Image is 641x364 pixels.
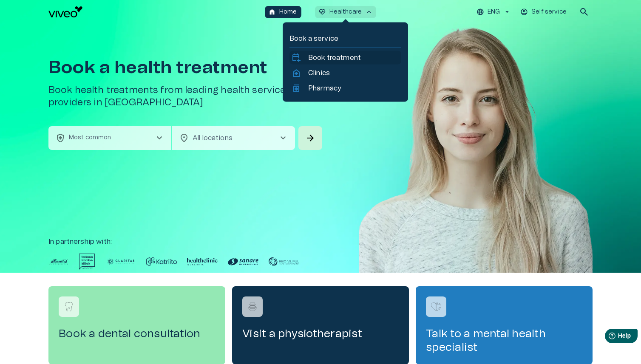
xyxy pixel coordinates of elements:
[48,6,261,17] a: Navigate to homepage
[59,327,215,341] h4: Book a dental consultation
[55,133,65,143] span: health_and_safety
[488,8,500,17] p: ENG
[48,6,82,17] img: Viveo logo
[48,84,324,109] h5: Book health treatments from leading health service providers in [GEOGRAPHIC_DATA]
[105,254,136,270] img: Partner logo
[315,6,377,18] button: ecg_heartHealthcarekeyboard_arrow_up
[308,83,341,93] p: Pharmacy
[318,8,326,16] span: ecg_heart
[426,327,582,354] h4: Talk to a mental health specialist
[291,83,400,93] a: medicationPharmacy
[291,53,400,63] a: calendar_add_onBook treatment
[298,126,322,150] button: Search
[242,327,399,341] h4: Visit a physiotherapist
[308,53,361,63] p: Book treatment
[575,325,641,349] iframe: Help widget launcher
[246,300,259,313] img: Visit a physiotherapist logo
[193,133,264,143] p: All locations
[179,133,189,143] span: location_on
[48,126,171,150] button: health_and_safetyMost commonchevron_right
[268,8,276,16] span: home
[475,6,512,18] button: ENG
[579,7,589,17] span: search
[278,133,288,143] span: chevron_right
[269,254,299,270] img: Partner logo
[228,254,258,270] img: Partner logo
[48,254,69,270] img: Partner logo
[289,34,401,44] p: Book a service
[187,254,218,270] img: Partner logo
[305,133,315,143] span: arrow_forward
[291,83,301,93] span: medication
[291,68,400,78] a: home_healthClinics
[146,254,177,270] img: Partner logo
[519,6,569,18] button: Self service
[359,24,593,298] img: Woman smiling
[576,3,593,20] button: open search modal
[329,8,362,17] p: Healthcare
[531,8,567,17] p: Self service
[279,8,297,17] p: Home
[154,133,165,143] span: chevron_right
[291,68,301,78] span: home_health
[69,133,111,142] p: Most common
[48,237,593,247] p: In partnership with :
[48,58,324,77] h1: Book a health treatment
[308,68,330,78] p: Clinics
[265,6,301,18] button: homeHome
[62,300,75,313] img: Book a dental consultation logo
[365,8,373,16] span: keyboard_arrow_up
[291,53,301,63] span: calendar_add_on
[79,254,95,270] img: Partner logo
[430,300,442,313] img: Talk to a mental health specialist logo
